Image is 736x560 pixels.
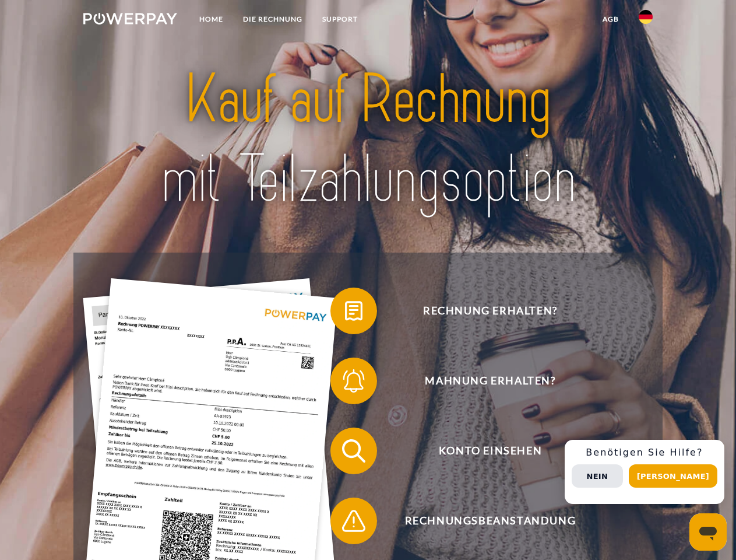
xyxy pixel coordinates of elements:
h3: Benötigen Sie Hilfe? [572,447,717,459]
a: Home [189,9,233,30]
img: title-powerpay_de.svg [111,56,625,223]
img: qb_warning.svg [339,506,368,535]
a: agb [593,9,629,30]
iframe: Schaltfläche zum Öffnen des Messaging-Fensters [689,513,727,551]
button: Nein [572,464,623,488]
button: [PERSON_NAME] [629,464,717,488]
span: Konto einsehen [347,428,633,474]
a: SUPPORT [312,9,368,30]
a: DIE RECHNUNG [233,9,312,30]
span: Rechnung erhalten? [347,288,633,334]
button: Konto einsehen [330,428,633,474]
span: Mahnung erhalten? [347,358,633,404]
img: logo-powerpay-white.svg [83,13,177,24]
button: Mahnung erhalten? [330,358,633,404]
img: qb_bell.svg [339,366,368,395]
span: Rechnungsbeanstandung [347,498,633,544]
button: Rechnungsbeanstandung [330,498,633,544]
img: qb_search.svg [339,436,368,466]
div: Schnellhilfe [565,440,724,504]
img: qb_bill.svg [339,296,368,325]
img: de [639,10,653,24]
button: Rechnung erhalten? [330,288,633,334]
